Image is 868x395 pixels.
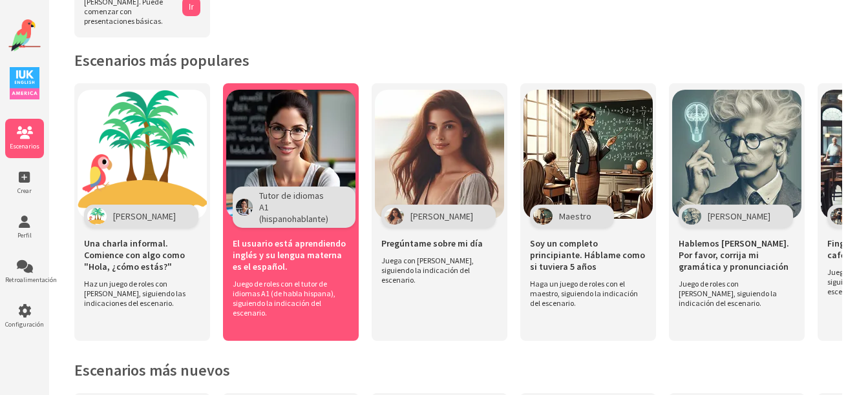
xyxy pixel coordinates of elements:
img: Scenario Image [375,90,504,219]
span: [PERSON_NAME] [410,210,473,222]
span: Tutor de idiomas A1 (hispanohablante) [259,190,333,225]
span: El usuario está aprendiendo inglés y su lengua materna es el español. [233,238,349,272]
img: Scenario Image [524,90,653,219]
img: Carácter [533,208,553,225]
span: Juego de roles con el tutor de idiomas A1 (de habla hispana), siguiendo la indicación del escenario. [233,279,343,318]
img: Scenario Image [672,90,801,219]
span: Una charla informal. Comience con algo como "Hola, ¿cómo estás?" [84,238,200,272]
img: Scenario Image [226,90,355,219]
span: Haz un juego de roles con [PERSON_NAME], siguiendo las indicaciones del escenario. [84,279,194,308]
span: Configuración [5,320,44,329]
span: Perfil [5,231,44,239]
span: Soy un completo principiante. Háblame como si tuviera 5 años [530,238,646,272]
img: Carácter [682,208,701,225]
h2: Escenarios más nuevos [74,360,842,380]
img: Logotipo de IUK [10,67,39,99]
span: Maestro [559,210,591,222]
h2: Escenarios más populares [74,50,842,70]
span: Haga un juego de roles con el maestro, siguiendo la indicación del escenario. [530,279,640,308]
span: Hablemos [PERSON_NAME]. Por favor, corrija mi gramática y pronunciación [679,238,795,272]
span: Juego de roles con [PERSON_NAME], siguiendo la indicación del escenario. [679,279,789,308]
span: [PERSON_NAME] [708,210,770,222]
img: Logotipo del sitio web [8,19,41,52]
img: Carácter [236,199,253,216]
span: [PERSON_NAME] [113,210,176,222]
span: Retroalimentación [5,276,44,284]
img: Scenario Image [78,90,207,219]
span: Escenarios [5,142,44,150]
span: Pregúntame sobre mi día [381,238,483,249]
img: Carácter [385,208,404,225]
img: Carácter [831,208,850,225]
img: Carácter [87,208,107,225]
span: Crear [5,187,44,195]
span: Juega con [PERSON_NAME], siguiendo la indicación del escenario. [381,256,491,285]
